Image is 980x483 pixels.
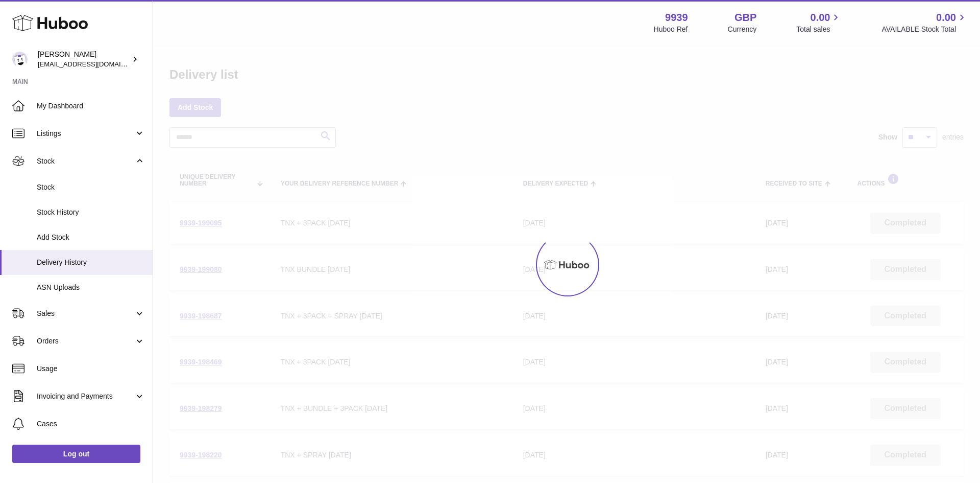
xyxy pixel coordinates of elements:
[38,50,130,69] div: [PERSON_NAME]
[37,233,145,242] span: Add Stock
[796,25,842,34] span: Total sales
[37,364,145,374] span: Usage
[12,52,28,67] img: internalAdmin-9939@internal.huboo.com
[37,208,145,217] span: Stock History
[811,11,830,25] span: 0.00
[37,309,134,318] span: Sales
[665,11,688,25] strong: 9939
[654,25,688,34] div: Huboo Ref
[37,283,145,292] span: ASN Uploads
[37,392,134,401] span: Invoicing and Payments
[37,129,134,139] span: Listings
[38,60,150,68] span: [EMAIL_ADDRESS][DOMAIN_NAME]
[37,336,134,346] span: Orders
[37,101,145,111] span: My Dashboard
[37,258,145,267] span: Delivery History
[728,25,757,34] div: Currency
[881,11,968,34] a: 0.00 AVAILABLE Stock Total
[37,156,134,166] span: Stock
[12,445,140,463] a: Log out
[936,11,956,25] span: 0.00
[734,11,756,25] strong: GBP
[881,25,968,34] span: AVAILABLE Stock Total
[37,182,145,192] span: Stock
[37,419,145,429] span: Cases
[796,11,842,34] a: 0.00 Total sales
